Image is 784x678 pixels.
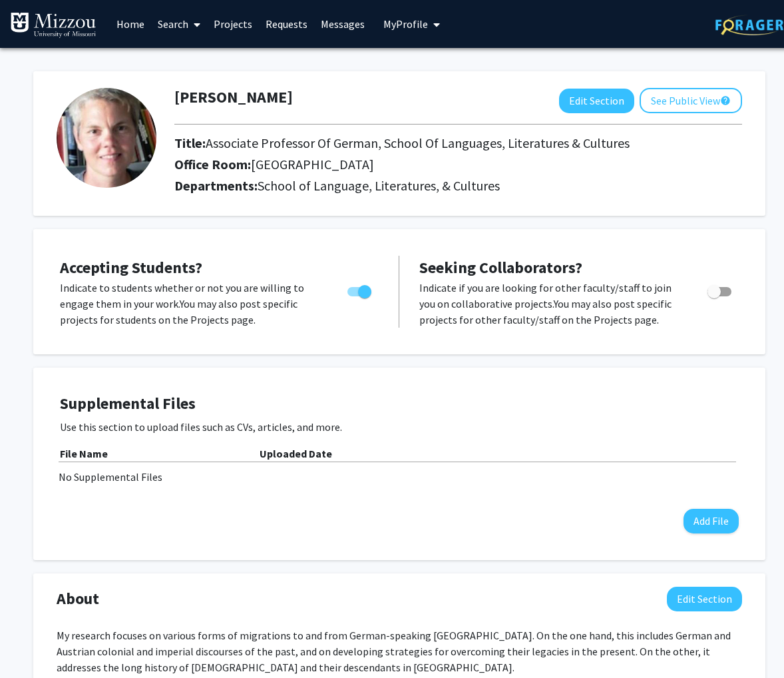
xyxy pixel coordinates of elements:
div: Toggle [342,280,379,300]
b: File Name [60,447,108,460]
p: Indicate if you are looking for other faculty/staff to join you on collaborative projects. You ma... [419,280,682,328]
iframe: Chat [10,618,57,668]
b: Uploaded Date [260,447,332,460]
span: Accepting Students? [60,257,202,278]
img: University of Missouri Logo [10,12,97,39]
h1: [PERSON_NAME] [174,88,293,107]
span: Associate Professor Of German, School Of Languages, Literatures & Cultures [206,135,630,151]
h4: Supplemental Files [60,394,739,414]
span: [GEOGRAPHIC_DATA] [251,156,374,172]
a: Home [110,1,151,47]
div: No Supplemental Files [59,469,740,485]
div: Toggle [702,280,739,300]
h2: Departments: [164,178,752,194]
a: Requests [259,1,314,47]
a: Projects [207,1,259,47]
button: Add File [684,509,739,533]
button: Edit Section [559,89,634,113]
a: Messages [314,1,371,47]
button: Edit About [667,587,742,611]
h2: Title: [174,135,742,151]
mat-icon: help [720,93,731,109]
button: See Public View [640,88,742,113]
a: Search [151,1,207,47]
span: School of Language, Literatures, & Cultures [258,177,500,194]
p: Indicate to students whether or not you are willing to engage them in your work. You may also pos... [60,280,322,328]
span: My Profile [383,17,428,31]
span: Seeking Collaborators? [419,257,582,278]
img: Profile Picture [57,88,156,188]
p: Use this section to upload files such as CVs, articles, and more. [60,419,739,435]
h2: Office Room: [174,157,742,172]
span: About [57,587,99,611]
